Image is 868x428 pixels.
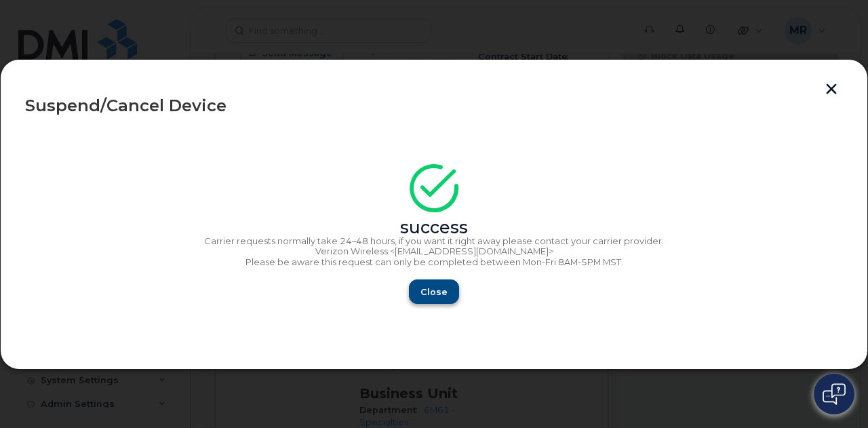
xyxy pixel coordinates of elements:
button: Close [409,279,459,304]
img: Open chat [823,383,846,405]
p: Carrier requests normally take 24–48 hours, if you want it right away please contact your carrier... [25,236,843,247]
span: Close [420,286,448,298]
div: Suspend/Cancel Device [25,98,843,114]
p: Please be aware this request can only be completed between Mon-Fri 8AM-5PM MST. [25,257,843,268]
div: success [25,222,843,233]
p: Verizon Wireless <[EMAIL_ADDRESS][DOMAIN_NAME]> [25,246,843,257]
